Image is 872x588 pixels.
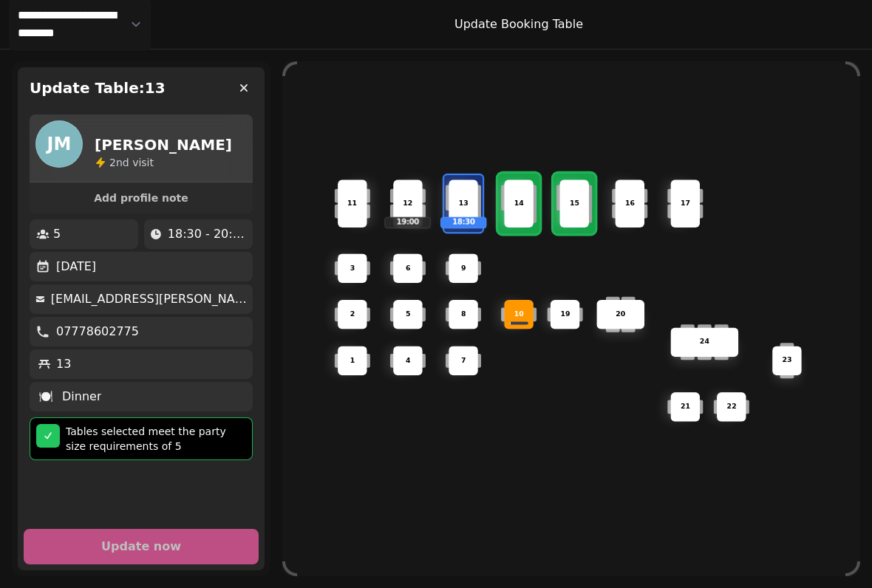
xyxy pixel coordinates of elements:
[681,199,690,209] p: 17
[514,199,524,209] p: 14
[461,264,466,274] p: 9
[570,199,579,209] p: 15
[24,529,259,564] button: Update now
[116,157,132,168] span: nd
[109,155,154,170] p: visit
[441,218,486,228] p: 18:30
[458,199,468,209] p: 13
[406,310,411,320] p: 5
[461,356,466,366] p: 7
[35,188,247,208] button: Add profile note
[30,78,166,98] h2: Update Table: 13
[53,225,61,243] p: 5
[616,310,625,320] p: 20
[454,16,583,33] p: Update Booking Table
[47,193,235,203] span: Add profile note
[350,264,355,274] p: 3
[700,338,709,348] p: 24
[350,356,355,366] p: 1
[406,356,411,366] p: 4
[681,402,690,412] p: 21
[51,290,247,308] p: [EMAIL_ADDRESS][PERSON_NAME][DOMAIN_NAME]
[168,225,247,243] p: 18:30 - 20:30
[403,199,412,209] p: 12
[726,402,736,412] p: 22
[101,541,181,553] p: Update now
[56,323,139,341] p: 07778602775
[62,388,101,406] p: Dinner
[56,355,71,373] p: 13
[514,310,524,320] p: 10
[386,218,430,228] p: 19:00
[560,310,570,320] p: 19
[406,264,411,274] p: 6
[95,134,232,155] h2: [PERSON_NAME]
[38,388,53,406] p: 🍽️
[782,356,791,366] p: 23
[625,199,635,209] p: 16
[56,258,96,276] p: [DATE]
[66,424,246,454] p: Tables selected meet the party size requirements of 5
[350,310,355,320] p: 2
[109,157,116,168] span: 2
[47,135,72,153] span: JM
[347,199,357,209] p: 11
[461,310,466,320] p: 8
